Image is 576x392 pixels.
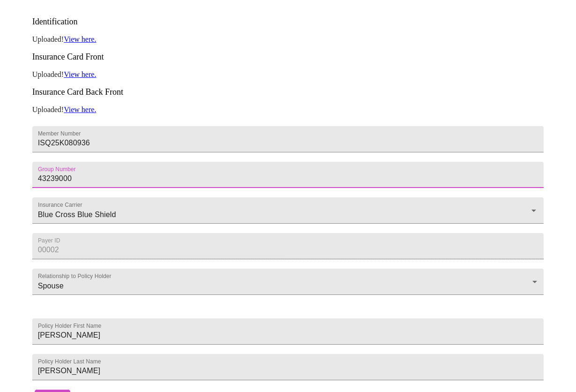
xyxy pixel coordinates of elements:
div: Spouse [32,269,544,295]
p: Uploaded! [32,106,544,114]
p: Uploaded! [32,70,544,79]
h3: Insurance Card Front [32,52,544,62]
a: View here. [64,35,96,43]
a: View here. [64,106,96,113]
h3: Identification [32,17,544,27]
h3: Insurance Card Back Front [32,87,544,97]
a: View here. [64,70,96,78]
button: Open [527,204,540,217]
p: Uploaded! [32,35,544,44]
